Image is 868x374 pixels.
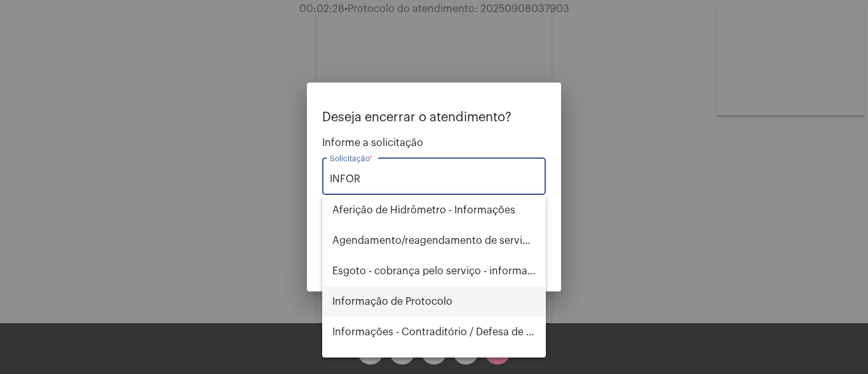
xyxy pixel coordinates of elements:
[332,286,536,317] span: Informação de Protocolo
[332,195,536,225] span: Aferição de Hidrômetro - Informações
[332,225,536,256] span: Agendamento/reagendamento de serviços - informações
[332,317,536,347] span: Informações - Contraditório / Defesa de infração
[322,137,546,149] span: Informe a solicitação
[322,110,546,124] p: Deseja encerrar o atendimento?
[330,173,538,185] input: Buscar solicitação
[332,256,536,286] span: Esgoto - cobrança pelo serviço - informações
